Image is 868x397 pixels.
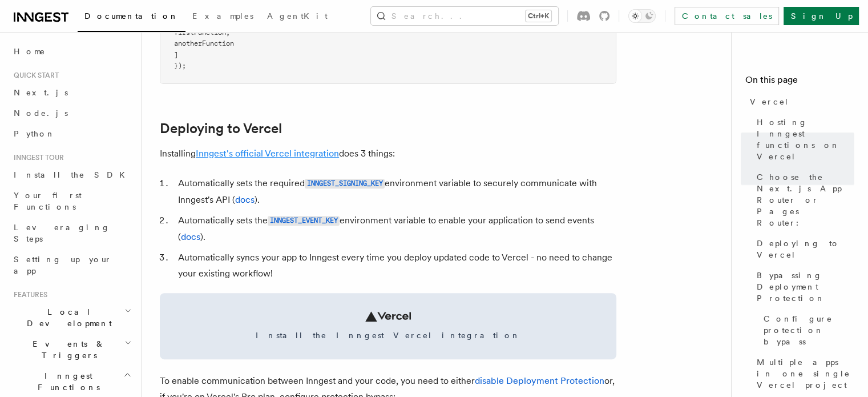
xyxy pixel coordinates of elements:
span: Node.js [14,109,68,118]
p: Installing does 3 things: [160,146,616,162]
span: Your first Functions [14,191,82,211]
code: INNGEST_EVENT_KEY [268,216,340,226]
a: Bypassing Deployment Protection [752,265,854,308]
li: Automatically sets the required environment variable to securely communicate with Inngest's API ( ). [175,175,616,208]
span: Inngest tour [9,153,64,162]
span: ] [174,51,178,59]
span: Vercel [750,96,789,107]
kbd: Ctrl+K [526,10,551,22]
li: Automatically syncs your app to Inngest every time you deploy updated code to Vercel - no need to... [175,250,616,282]
button: Events & Triggers [9,334,134,366]
span: Deploying to Vercel [757,238,854,260]
a: INNGEST_EVENT_KEY [268,215,340,226]
span: Inngest Functions [9,370,123,393]
button: Toggle dark mode [628,9,656,23]
span: firstFunction [174,29,226,37]
span: , [226,29,230,37]
button: Search...Ctrl+K [371,7,558,25]
span: Events & Triggers [9,338,124,361]
h4: On this page [745,73,854,91]
button: Local Development [9,302,134,334]
a: Deploying to Vercel [160,121,282,137]
a: Home [9,41,134,62]
a: Next.js [9,82,134,103]
span: Install the SDK [14,170,132,179]
a: docs [235,194,255,205]
span: Multiple apps in one single Vercel project [757,356,854,391]
span: Bypassing Deployment Protection [757,270,854,304]
span: AgentKit [267,11,328,21]
a: Choose the Next.js App Router or Pages Router: [752,167,854,233]
a: Setting up your app [9,249,134,281]
a: disable Deployment Protection [475,375,604,386]
a: Leveraging Steps [9,217,134,249]
span: Python [14,129,55,138]
a: Install the Inngest Vercel integration [160,293,616,359]
a: Install the SDK [9,165,134,185]
a: Examples [185,3,260,31]
a: Node.js [9,103,134,123]
a: Python [9,123,134,144]
span: anotherFunction [174,39,234,47]
a: INNGEST_SIGNING_KEY [305,178,385,189]
span: Quick start [9,71,59,80]
span: Leveraging Steps [14,223,110,243]
a: AgentKit [260,3,334,31]
span: Choose the Next.js App Router or Pages Router: [757,171,854,228]
span: Home [14,46,46,57]
a: Configure protection bypass [759,308,854,352]
span: Configure protection bypass [764,313,854,347]
span: Setting up your app [14,255,112,275]
a: Hosting Inngest functions on Vercel [752,112,854,167]
a: Your first Functions [9,185,134,217]
a: Deploying to Vercel [752,233,854,265]
span: Install the Inngest Vercel integration [173,330,603,341]
code: INNGEST_SIGNING_KEY [305,179,385,189]
span: Examples [192,11,253,21]
span: Next.js [14,88,68,97]
span: Local Development [9,306,124,329]
a: Vercel [745,91,854,112]
a: Sign Up [784,7,859,25]
a: Contact sales [675,7,779,25]
span: }); [174,62,186,70]
a: Multiple apps in one single Vercel project [752,352,854,395]
span: Hosting Inngest functions on Vercel [757,117,854,162]
a: docs [181,231,200,242]
li: Automatically sets the environment variable to enable your application to send events ( ). [175,212,616,245]
span: Documentation [84,11,179,21]
a: Inngest's official Vercel integration [196,148,339,159]
span: Features [9,290,47,299]
a: Documentation [78,3,185,32]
